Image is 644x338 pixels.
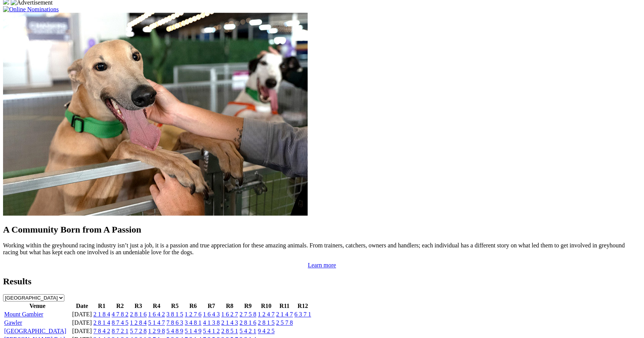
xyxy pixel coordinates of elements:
th: R4 [148,303,165,310]
a: 3 8 1 5 [166,311,183,318]
a: 5 1 4 7 [148,320,165,326]
a: 2 5 7 8 [276,320,293,326]
a: 8 7 4 5 [112,320,128,326]
th: Date [72,303,93,310]
th: R2 [111,303,129,310]
a: 5 1 4 9 [185,328,201,335]
a: 2 8 1 4 [93,320,110,326]
td: [DATE] [72,328,93,335]
a: 6 3 7 1 [294,311,311,318]
h2: Results [3,277,641,287]
a: 2 8 1 6 [130,311,147,318]
a: 1 2 8 4 [130,320,147,326]
th: R11 [276,303,293,310]
th: Venue [4,303,71,310]
a: 2 1 8 4 [93,311,110,318]
a: 2 1 4 7 [276,311,293,318]
a: 2 7 5 8 [240,311,256,318]
a: 2 8 1 6 [240,320,256,326]
a: 1 6 2 7 [221,311,238,318]
td: [DATE] [72,311,93,319]
th: R9 [239,303,257,310]
a: [GEOGRAPHIC_DATA] [4,328,66,335]
th: R10 [257,303,275,310]
a: Gawler [4,320,22,326]
a: 8 7 2 1 [112,328,128,335]
h2: A Community Born from A Passion [3,225,641,235]
a: 3 4 8 1 [185,320,201,326]
a: 5 4 1 2 [203,328,220,335]
th: R1 [93,303,110,310]
p: Working within the greyhound racing industry isn’t just a job, it is a passion and true appreciat... [3,242,641,256]
a: 1 2 7 6 [185,311,201,318]
a: 5 7 2 8 [130,328,147,335]
a: 7 8 6 3 [166,320,183,326]
a: 7 8 4 2 [93,328,110,335]
th: R6 [184,303,202,310]
a: 1 2 9 8 [148,328,165,335]
th: R3 [129,303,147,310]
a: 2 8 5 1 [221,328,238,335]
a: 1 2 4 7 [258,311,275,318]
a: 4 1 3 8 [203,320,220,326]
a: 1 6 4 3 [203,311,220,318]
a: 5 4 8 9 [166,328,183,335]
th: R7 [203,303,220,310]
a: 1 6 4 2 [148,311,165,318]
th: R5 [166,303,184,310]
img: Online Nominations [3,6,59,13]
a: Learn more [308,262,336,269]
th: R12 [294,303,312,310]
a: 4 7 8 2 [112,311,128,318]
th: R8 [221,303,238,310]
a: 2 1 4 3 [221,320,238,326]
a: 2 8 1 5 [258,320,275,326]
a: Mount Gambier [4,311,43,318]
td: [DATE] [72,319,93,327]
a: 5 4 2 1 [240,328,256,335]
a: 9 4 2 5 [258,328,275,335]
img: Westy_Cropped.jpg [3,13,308,216]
